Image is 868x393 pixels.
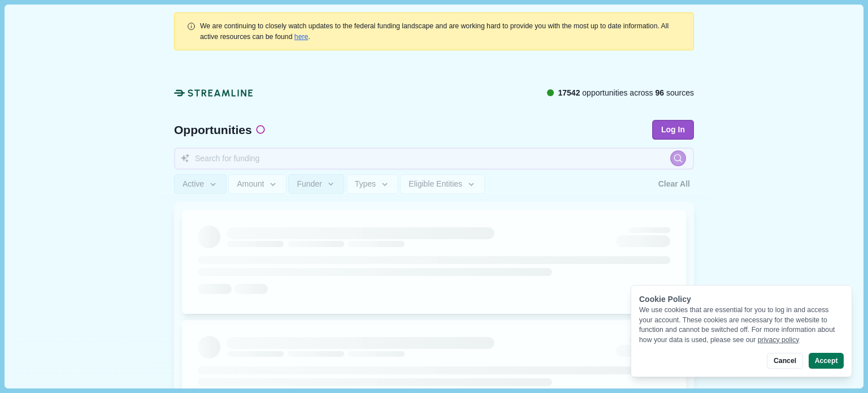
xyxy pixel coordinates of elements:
span: Amount [237,179,264,189]
button: Cancel [767,353,802,369]
span: 96 [656,88,665,97]
button: Accept [809,353,844,369]
button: Types [346,174,398,194]
span: Active [183,179,204,189]
a: privacy policy [758,336,800,344]
span: We are continuing to closely watch updates to the federal funding landscape and are working hard ... [200,22,669,40]
button: Clear All [654,174,694,194]
span: opportunities across sources [558,87,694,99]
span: Opportunities [174,124,252,136]
button: Active [174,174,227,194]
button: Log In [652,120,694,140]
button: Amount [228,174,287,194]
a: here [294,33,309,41]
button: Funder [288,174,344,194]
button: Eligible Entities [400,174,484,194]
span: Funder [297,179,322,189]
div: . [200,21,682,42]
span: 17542 [558,88,580,97]
div: We use cookies that are essential for you to log in and access your account. These cookies are ne... [639,305,844,345]
span: Cookie Policy [639,295,691,304]
span: Types [355,179,376,189]
input: Search for funding [174,148,694,170]
span: Eligible Entities [409,179,462,189]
